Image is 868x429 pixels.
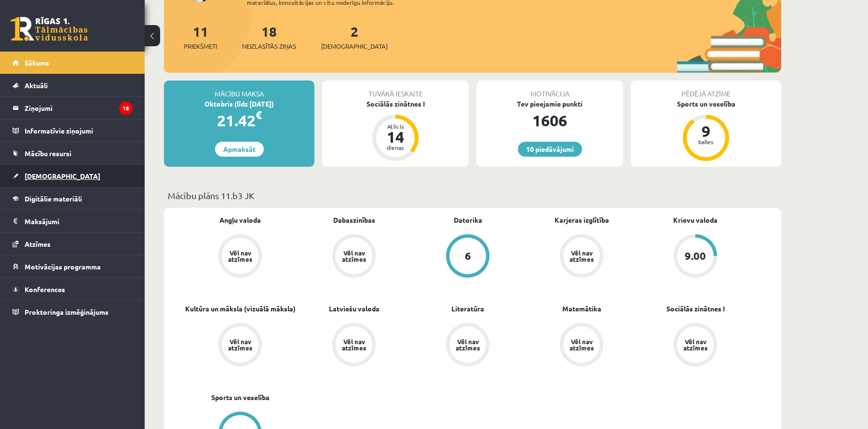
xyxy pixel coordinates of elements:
[454,338,481,351] div: Vēl nav atzīmes
[381,129,410,145] div: 14
[321,41,388,51] span: [DEMOGRAPHIC_DATA]
[13,255,133,278] a: Motivācijas programma
[465,251,471,261] div: 6
[25,194,82,203] span: Digitālie materiāli
[631,99,781,162] a: Sports un veselība 9 balles
[183,234,297,280] a: Vēl nav atzīmes
[685,251,706,261] div: 9.00
[227,250,254,262] div: Vēl nav atzīmes
[322,99,469,109] div: Sociālās zinātnes I
[568,250,595,262] div: Vēl nav atzīmes
[25,172,100,180] span: [DEMOGRAPHIC_DATA]
[183,323,297,368] a: Vēl nav atzīmes
[476,99,623,109] div: Tev pieejamie punkti
[168,189,777,202] p: Mācību plāns 11.b3 JK
[518,142,582,157] a: 10 piedāvājumi
[13,233,133,255] a: Atzīmes
[13,74,133,96] a: Aktuāli
[25,97,133,119] legend: Ziņojumi
[411,323,525,368] a: Vēl nav atzīmes
[164,109,314,132] div: 21.42
[322,99,469,162] a: Sociālās zinātnes I Atlicis 14 dienas
[525,323,638,368] a: Vēl nav atzīmes
[25,149,71,158] span: Mācību resursi
[297,323,411,368] a: Vēl nav atzīmes
[638,234,752,280] a: 9.00
[555,215,609,225] a: Karjeras izglītība
[25,308,108,316] span: Proktoringa izmēģinājums
[692,123,720,139] div: 9
[13,188,133,210] a: Digitālie materiāli
[164,99,314,109] div: Oktobris (līdz [DATE])
[673,215,718,225] a: Krievu valoda
[321,23,388,51] a: 2[DEMOGRAPHIC_DATA]
[25,240,51,248] span: Atzīmes
[184,41,217,51] span: Priekšmeti
[25,262,101,271] span: Motivācijas programma
[631,80,781,99] div: Pēdējā atzīme
[215,142,264,157] a: Apmaksāt
[682,338,709,351] div: Vēl nav atzīmes
[13,120,133,142] a: Informatīvie ziņojumi
[242,41,296,51] span: Neizlasītās ziņas
[227,338,254,351] div: Vēl nav atzīmes
[13,142,133,164] a: Mācību resursi
[631,99,781,109] div: Sports un veselība
[242,23,296,51] a: 18Neizlasītās ziņas
[340,338,367,351] div: Vēl nav atzīmes
[476,109,623,132] div: 1606
[119,102,133,115] i: 18
[340,250,367,262] div: Vēl nav atzīmes
[638,323,752,368] a: Vēl nav atzīmes
[666,304,725,314] a: Sociālās zinātnes I
[411,234,525,280] a: 6
[329,304,380,314] a: Latviešu valoda
[13,52,133,74] a: Sākums
[381,145,410,150] div: dienas
[25,120,133,142] legend: Informatīvie ziņojumi
[25,81,48,90] span: Aktuāli
[164,80,314,99] div: Mācību maksa
[562,304,601,314] a: Matemātika
[256,108,262,122] span: €
[525,234,638,280] a: Vēl nav atzīmes
[13,97,133,119] a: Ziņojumi18
[297,234,411,280] a: Vēl nav atzīmes
[568,338,595,351] div: Vēl nav atzīmes
[25,210,133,232] legend: Maksājumi
[211,392,270,402] a: Sports un veselība
[451,304,484,314] a: Literatūra
[381,123,410,129] div: Atlicis
[11,17,88,41] a: Rīgas 1. Tālmācības vidusskola
[219,215,261,225] a: Angļu valoda
[13,278,133,300] a: Konferences
[185,304,296,314] a: Kultūra un māksla (vizuālā māksla)
[25,285,65,294] span: Konferences
[333,215,375,225] a: Dabaszinības
[25,58,49,67] span: Sākums
[184,23,217,51] a: 11Priekšmeti
[13,210,133,232] a: Maksājumi
[454,215,482,225] a: Datorika
[13,165,133,187] a: [DEMOGRAPHIC_DATA]
[476,80,623,99] div: Motivācija
[692,139,720,145] div: balles
[13,301,133,323] a: Proktoringa izmēģinājums
[322,80,469,99] div: Tuvākā ieskaite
